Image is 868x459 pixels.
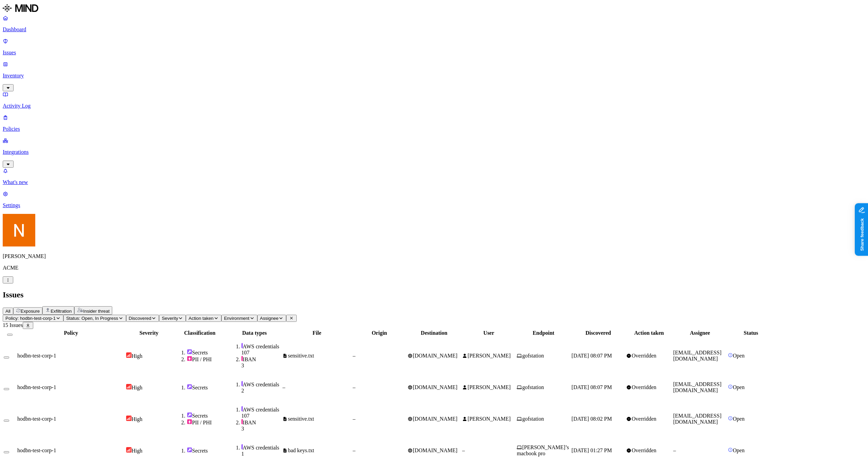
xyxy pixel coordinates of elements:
div: File [282,330,351,336]
p: ACME [3,265,865,271]
span: [DATE] 08:07 PM [572,384,612,390]
p: Policies [3,126,865,132]
p: Issues [3,50,865,56]
div: Status [728,330,774,336]
a: Integrations [3,137,865,167]
span: Assignee [260,316,279,321]
img: secret-line.svg [241,343,243,348]
span: [PERSON_NAME]’s macbook pro [517,444,569,456]
div: Destination [408,330,461,336]
span: Open [733,416,745,422]
div: Discovered [572,330,625,336]
div: IBAN [241,356,281,363]
p: Integrations [3,149,865,155]
img: secret-line.svg [241,381,243,386]
span: [DATE] 08:02 PM [572,416,612,422]
div: 107 [241,350,281,356]
span: – [353,416,355,422]
img: status-open.svg [728,447,733,452]
img: secret.svg [187,447,192,453]
div: AWS credentials [241,381,281,388]
div: AWS credentials [241,343,281,350]
img: pii-line.svg [241,356,243,361]
span: [EMAIL_ADDRESS][DOMAIN_NAME] [673,413,722,425]
a: Dashboard [3,15,865,33]
span: – [673,447,676,453]
div: Data types [228,330,281,336]
span: bad keys.txt [288,447,314,453]
span: Insider threat [83,309,110,314]
img: secret.svg [187,412,192,418]
span: hodbn-test-corp-1 [17,384,56,390]
button: Select row [4,420,9,422]
img: severity-high.svg [126,416,132,421]
span: [PERSON_NAME] [468,416,511,422]
span: High [132,353,142,359]
img: severity-high.svg [126,384,132,389]
div: 1 [241,451,281,457]
div: IBAN [241,419,281,426]
img: pii.svg [187,356,192,361]
img: MIND [3,3,38,14]
span: 15 Issues [3,322,23,328]
span: All [5,309,11,314]
span: Severity [162,316,178,321]
span: – [353,447,355,453]
span: gofstation [522,353,544,359]
div: 107 [241,413,281,419]
span: Overridden [632,384,656,390]
span: sensitive.txt [288,416,314,422]
p: Settings [3,202,865,208]
a: Issues [3,38,865,56]
div: Secrets [187,349,226,356]
span: Status: Open, In Progress [66,316,118,321]
div: PII / PHI [187,356,226,363]
div: Secrets [187,412,226,419]
div: 2 [241,388,281,394]
img: Nitai Mishary [3,214,35,246]
span: gofstation [522,384,544,390]
span: – [462,447,465,453]
span: Exposure [21,309,40,314]
div: Secrets [187,384,226,391]
span: hodbn-test-corp-1 [17,353,56,359]
div: 3 [241,426,281,432]
span: Overridden [632,447,656,453]
img: secret.svg [187,349,192,354]
span: [DATE] 08:07 PM [572,353,612,359]
span: gofstation [522,416,544,422]
span: Policy: hodbn-test-corp-1 [5,316,56,321]
div: Assignee [673,330,727,336]
button: Select all [7,334,13,336]
span: [DOMAIN_NAME] [413,353,458,359]
img: secret-line.svg [241,406,243,411]
span: Overridden [632,353,656,359]
img: pii-line.svg [241,419,243,424]
span: [EMAIL_ADDRESS][DOMAIN_NAME] [673,350,722,362]
span: – [353,353,355,359]
button: Select row [4,356,9,359]
span: Action taken [189,316,213,321]
div: Classification [173,330,226,336]
span: Environment [224,316,250,321]
span: – [282,384,285,390]
div: Endpoint [517,330,570,336]
h2: Issues [3,290,865,299]
img: status-open.svg [728,416,733,421]
div: AWS credentials [241,406,281,413]
p: What's new [3,179,865,185]
a: Policies [3,114,865,132]
span: High [132,448,142,454]
span: [DATE] 01:27 PM [572,447,612,453]
div: Origin [353,330,406,336]
div: Secrets [187,447,226,454]
span: Open [733,384,745,390]
span: sensitive.txt [288,353,314,359]
span: [DOMAIN_NAME] [413,447,458,453]
span: – [353,384,355,390]
img: status-open.svg [728,353,733,357]
div: User [462,330,515,336]
img: pii.svg [187,419,192,424]
a: What's new [3,168,865,185]
div: Policy [17,330,125,336]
